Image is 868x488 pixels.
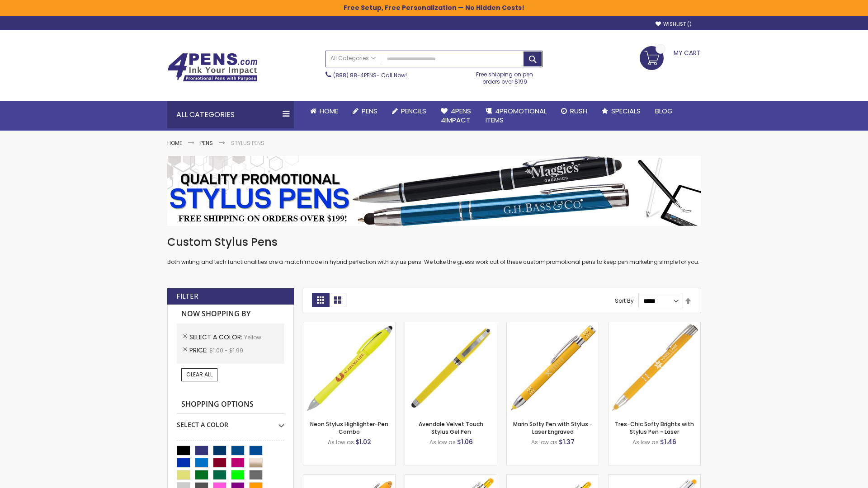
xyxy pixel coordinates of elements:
[655,106,673,116] span: Blog
[648,101,680,121] a: Blog
[457,437,473,446] span: $1.06
[167,235,701,249] h1: Custom Stylus Pens
[189,346,209,355] span: Price
[385,101,434,121] a: Pencils
[513,420,593,435] a: Marin Softy Pen with Stylus - Laser Engraved
[615,297,634,305] label: Sort By
[177,395,284,414] strong: Shopping Options
[632,438,659,446] span: As low as
[609,322,700,329] a: Tres-Chic Softy Brights with Stylus Pen - Laser-Yellow
[209,347,243,354] span: $1.00 - $1.99
[405,322,497,329] a: Avendale Velvet Touch Stylus Gel Pen-Yellow
[559,437,575,446] span: $1.37
[609,322,700,414] img: Tres-Chic Softy Brights with Stylus Pen - Laser-Yellow
[176,291,198,301] strong: Filter
[345,101,385,121] a: Pens
[609,474,700,482] a: Tres-Chic Softy with Stylus Top Pen - ColorJet-Yellow
[467,67,543,85] div: Free shipping on pen orders over $199
[177,414,284,429] div: Select A Color
[303,322,395,329] a: Neon Stylus Highlighter-Pen Combo-Yellow
[303,322,395,414] img: Neon Stylus Highlighter-Pen Combo-Yellow
[333,71,377,79] a: (888) 88-4PENS
[405,474,497,482] a: Phoenix Softy Brights with Stylus Pen - Laser-Yellow
[656,21,692,28] a: Wishlist
[611,106,641,116] span: Specials
[429,438,456,446] span: As low as
[615,420,694,435] a: Tres-Chic Softy Brights with Stylus Pen - Laser
[507,474,599,482] a: Phoenix Softy Brights Gel with Stylus Pen - Laser-Yellow
[326,51,380,66] a: All Categories
[507,322,599,329] a: Marin Softy Pen with Stylus - Laser Engraved-Yellow
[531,438,557,446] span: As low as
[189,333,244,342] span: Select A Color
[177,305,284,324] strong: Now Shopping by
[303,101,345,121] a: Home
[660,437,676,446] span: $1.46
[405,322,497,414] img: Avendale Velvet Touch Stylus Gel Pen-Yellow
[507,322,599,414] img: Marin Softy Pen with Stylus - Laser Engraved-Yellow
[330,55,376,62] span: All Categories
[594,101,648,121] a: Specials
[486,106,547,125] span: 4PROMOTIONAL ITEMS
[167,156,701,226] img: Stylus Pens
[167,101,294,128] div: All Categories
[186,371,212,378] span: Clear All
[310,420,388,435] a: Neon Stylus Highlighter-Pen Combo
[200,139,213,147] a: Pens
[167,139,182,147] a: Home
[333,71,407,79] span: - Call Now!
[303,474,395,482] a: Ellipse Softy Brights with Stylus Pen - Laser-Yellow
[167,235,701,266] div: Both writing and tech functionalities are a match made in hybrid perfection with stylus pens. We ...
[419,420,483,435] a: Avendale Velvet Touch Stylus Gel Pen
[312,293,329,307] strong: Grid
[167,53,258,82] img: 4Pens Custom Pens and Promotional Products
[244,333,261,341] span: Yellow
[320,106,338,116] span: Home
[328,438,354,446] span: As low as
[478,101,554,131] a: 4PROMOTIONALITEMS
[231,139,264,147] strong: Stylus Pens
[554,101,594,121] a: Rush
[355,437,371,446] span: $1.02
[434,101,478,131] a: 4Pens4impact
[401,106,426,116] span: Pencils
[181,368,217,381] a: Clear All
[441,106,471,125] span: 4Pens 4impact
[570,106,587,116] span: Rush
[362,106,377,116] span: Pens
